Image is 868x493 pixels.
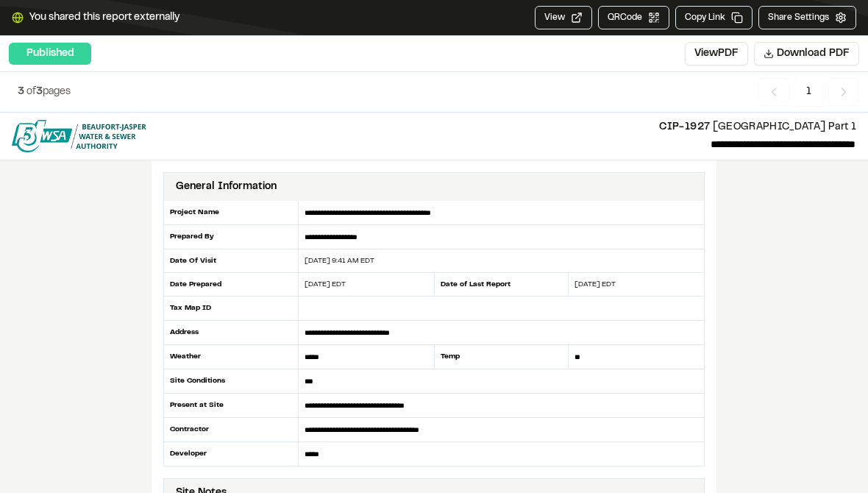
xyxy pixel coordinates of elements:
[598,6,669,29] button: QRCode
[163,442,299,466] div: Developer
[29,10,179,26] span: You shared this report externally
[754,42,859,65] button: Download PDF
[299,255,704,266] div: [DATE] 9:41 AM EDT
[163,249,299,273] div: Date Of Visit
[12,120,146,152] img: file
[163,201,299,225] div: Project Name
[299,279,434,290] div: [DATE] EDT
[777,46,850,62] span: Download PDF
[9,43,91,65] div: Published
[795,78,822,106] span: 1
[163,418,299,442] div: Contractor
[18,88,24,96] span: 3
[569,279,704,290] div: [DATE] EDT
[434,273,569,297] div: Date of Last Report
[176,179,277,195] div: General Information
[158,119,856,135] p: [GEOGRAPHIC_DATA] Part 1
[163,225,299,249] div: Prepared By
[685,42,748,65] button: ViewPDF
[535,6,592,29] button: View
[36,88,43,96] span: 3
[163,297,299,321] div: Tax Map ID
[163,394,299,418] div: Present at Site
[163,321,299,345] div: Address
[758,78,859,106] nav: Navigation
[163,345,299,369] div: Weather
[758,6,856,29] button: Share Settings
[163,273,299,297] div: Date Prepared
[434,345,569,369] div: Temp
[18,84,71,100] p: of pages
[675,6,753,29] button: Copy Link
[659,123,710,132] span: CIP-1927
[163,369,299,394] div: Site Conditions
